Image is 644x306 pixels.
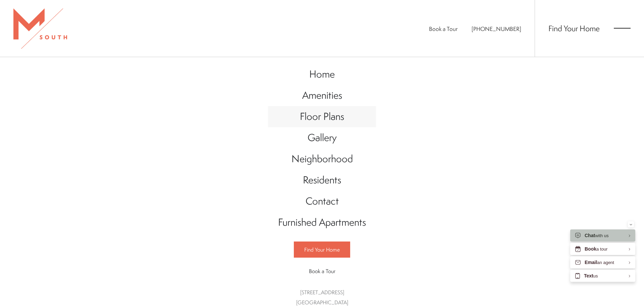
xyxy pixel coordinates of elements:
span: Find Your Home [304,246,340,253]
span: Residents [303,173,341,187]
a: Go to Home [268,64,376,85]
a: Find Your Home [294,242,350,258]
span: Neighborhood [291,152,353,166]
span: Book a Tour [309,267,335,275]
img: MSouth [13,8,67,49]
span: Furnished Apartments [278,215,366,229]
a: Go to Gallery [268,127,376,148]
a: Go to Neighborhood [268,148,376,170]
span: Floor Plans [300,110,344,123]
a: Go to Furnished Apartments (opens in a new tab) [268,212,376,233]
span: [PHONE_NUMBER] [472,25,521,33]
a: Go to Amenities [268,85,376,106]
span: Contact [306,194,339,208]
a: Find Your Home [548,23,600,34]
a: Call Us at 813-570-8014 [472,25,521,33]
a: Book a Tour [294,263,350,279]
span: Amenities [302,88,342,102]
span: Home [309,67,335,81]
a: Go to Floor Plans [268,106,376,127]
a: Go to Contact [268,191,376,212]
a: Book a Tour [429,25,458,33]
span: Gallery [308,131,337,144]
button: Open Menu [614,25,631,31]
a: Get Directions to 5110 South Manhattan Avenue Tampa, FL 33611 [296,289,348,306]
a: Go to Residents [268,170,376,191]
